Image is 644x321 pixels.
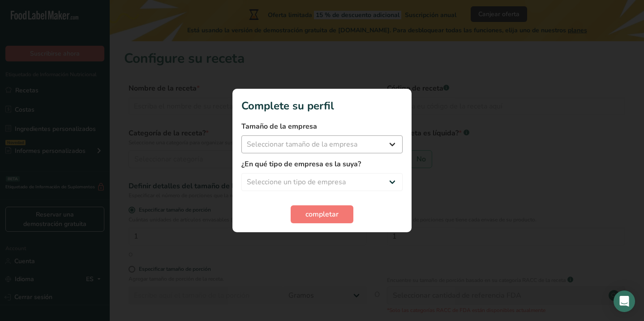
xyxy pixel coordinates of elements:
[241,159,403,169] label: ¿En qué tipo de empresa es la suya?
[291,205,353,223] button: completar
[305,209,339,220] span: completar
[241,98,403,114] h1: Complete su perfil
[241,121,403,132] label: Tamaño de la empresa
[614,291,635,312] div: Open Intercom Messenger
